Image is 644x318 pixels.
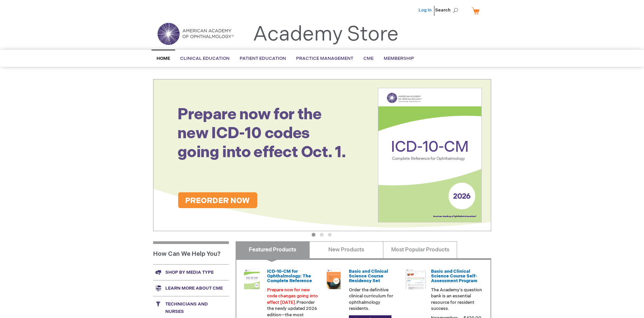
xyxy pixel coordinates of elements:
[419,7,432,13] a: Log In
[153,264,229,280] a: Shop by media type
[296,56,353,61] span: Practice Management
[242,269,262,289] img: 0120008u_42.png
[431,269,477,284] a: Basic and Clinical Science Course Self-Assessment Program
[324,269,344,289] img: 02850963u_47.png
[180,56,230,61] span: Clinical Education
[363,56,374,61] span: CME
[153,241,229,264] h1: How Can We Help You?
[349,269,388,284] a: Basic and Clinical Science Course Residency Set
[236,241,310,258] a: Featured Products
[384,56,414,61] span: Membership
[320,233,324,237] button: 2 of 3
[267,269,312,284] a: ICD-10-CM for Ophthalmology: The Complete Reference
[406,269,426,289] img: bcscself_20.jpg
[267,287,318,305] font: Prepare now for new code changes going into effect [DATE].
[157,56,170,61] span: Home
[309,241,383,258] a: New Products
[349,287,400,312] p: Order the definitive clinical curriculum for ophthalmology residents.
[435,3,461,17] span: Search
[383,241,457,258] a: Most Popular Products
[328,233,332,237] button: 3 of 3
[240,56,286,61] span: Patient Education
[253,22,399,47] a: Academy Store
[312,233,315,237] button: 1 of 3
[431,287,482,312] p: The Academy's question bank is an essential resource for resident success.
[153,280,229,296] a: Learn more about CME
